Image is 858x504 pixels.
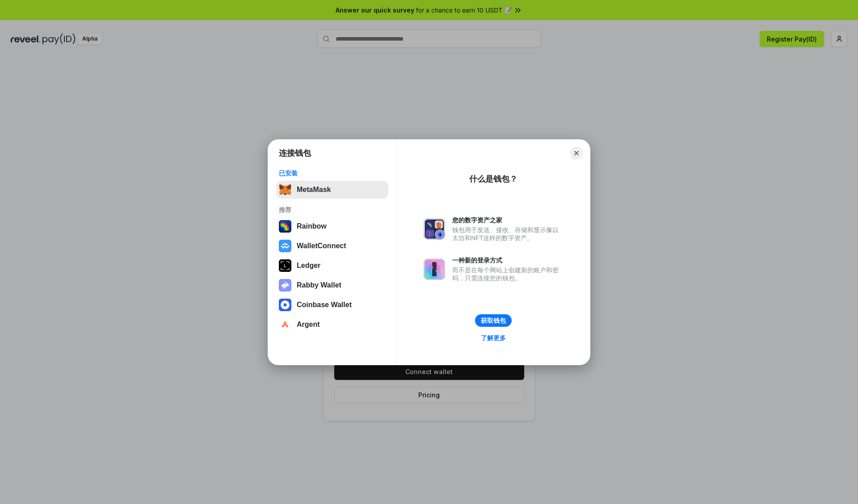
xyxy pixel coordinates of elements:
[424,218,445,240] img: svg+xml,%3Csvg%20xmlns%3D%22http%3A%2F%2Fwww.w3.org%2F2000%2Fsvg%22%20fill%3D%22none%22%20viewBox...
[452,226,563,242] div: 钱包用于发送、接收、存储和显示像以太坊和NFT这样的数字资产。
[297,281,341,289] div: Rabby Wallet
[481,317,506,325] div: 获取钱包
[297,321,320,329] div: Argent
[279,169,386,177] div: 已安装
[469,174,517,184] div: 什么是钱包？
[481,334,506,342] div: 了解更多
[279,220,291,233] img: svg+xml,%3Csvg%20width%3D%22120%22%20height%3D%22120%22%20viewBox%3D%220%200%20120%20120%22%20fil...
[452,266,563,282] div: 而不是在每个网站上创建新的账户和密码，只需连接您的钱包。
[297,222,327,230] div: Rainbow
[297,301,352,309] div: Coinbase Wallet
[279,206,386,214] div: 推荐
[452,216,563,224] div: 您的数字资产之家
[276,257,388,275] button: Ledger
[279,183,291,196] img: svg+xml,%3Csvg%20fill%3D%22none%22%20height%3D%2233%22%20viewBox%3D%220%200%2035%2033%22%20width%...
[276,181,388,199] button: MetaMask
[279,240,291,252] img: svg+xml,%3Csvg%20width%3D%2228%22%20height%3D%2228%22%20viewBox%3D%220%200%2028%2028%22%20fill%3D...
[276,276,388,294] button: Rabby Wallet
[297,242,346,250] div: WalletConnect
[279,318,291,331] img: svg+xml,%3Csvg%20width%3D%2228%22%20height%3D%2228%22%20viewBox%3D%220%200%2028%2028%22%20fill%3D...
[279,148,311,158] h1: 连接钱包
[297,262,320,270] div: Ledger
[279,259,291,272] img: svg+xml,%3Csvg%20xmlns%3D%22http%3A%2F%2Fwww.w3.org%2F2000%2Fsvg%22%20width%3D%2228%22%20height%3...
[276,217,388,235] button: Rainbow
[276,316,388,333] button: Argent
[279,279,291,292] img: svg+xml,%3Csvg%20xmlns%3D%22http%3A%2F%2Fwww.w3.org%2F2000%2Fsvg%22%20fill%3D%22none%22%20viewBox...
[475,332,511,344] a: 了解更多
[279,299,291,311] img: svg+xml,%3Csvg%20width%3D%2228%22%20height%3D%2228%22%20viewBox%3D%220%200%2028%2028%22%20fill%3D...
[570,147,583,159] button: Close
[475,314,512,327] button: 获取钱包
[424,258,445,280] img: svg+xml,%3Csvg%20xmlns%3D%22http%3A%2F%2Fwww.w3.org%2F2000%2Fsvg%22%20fill%3D%22none%22%20viewBox...
[276,296,388,314] button: Coinbase Wallet
[452,256,563,264] div: 一种新的登录方式
[276,237,388,255] button: WalletConnect
[297,186,331,194] div: MetaMask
